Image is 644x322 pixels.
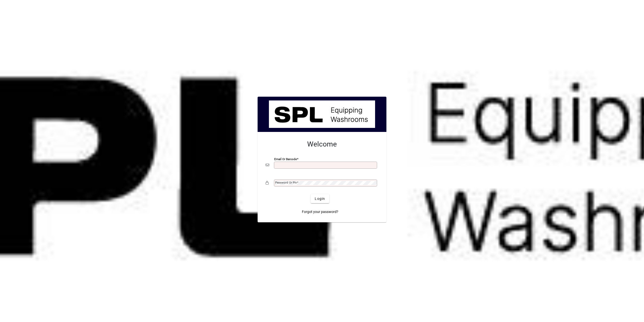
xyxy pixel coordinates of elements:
[266,140,378,149] h2: Welcome
[274,157,297,161] mat-label: Email or Barcode
[275,181,297,184] mat-label: Password or Pin
[311,194,329,203] button: Login
[315,196,325,201] span: Login
[300,207,340,216] a: Forgot your password?
[302,209,338,214] span: Forgot your password?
